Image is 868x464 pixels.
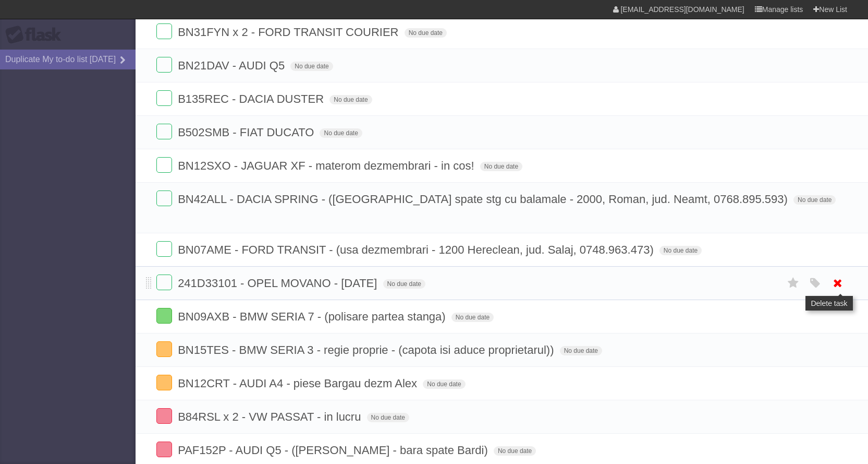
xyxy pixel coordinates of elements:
span: No due date [290,62,333,71]
span: BN42ALL - DACIA SPRING - ([GEOGRAPHIC_DATA] spate stg cu balamale - 2000, Roman, jud. Neamt, 0768... [178,193,790,206]
label: Done [156,408,172,424]
span: No due date [494,446,536,456]
span: PAF152P - AUDI Q5 - ([PERSON_NAME] - bara spate Bardi) [178,444,491,457]
span: No due date [560,346,602,355]
label: Done [156,241,172,257]
span: BN21DAV - AUDI Q5 [178,59,287,72]
label: Done [156,57,172,73]
span: No due date [451,313,494,322]
label: Done [156,191,172,206]
label: Done [156,275,172,290]
span: BN12CRT - AUDI A4 - piese Bargau dezm Alex [178,377,420,390]
span: No due date [383,279,425,289]
span: No due date [793,195,836,205]
span: No due date [423,379,465,389]
label: Done [156,124,172,139]
span: B84RSL x 2 - VW PASSAT - in lucru [178,410,363,423]
label: Star task [784,275,803,292]
span: B135REC - DACIA DUSTER [178,92,326,105]
span: No due date [405,28,447,38]
span: No due date [659,246,702,255]
label: Done [156,375,172,390]
label: Done [156,341,172,357]
span: No due date [367,413,409,422]
span: No due date [320,128,362,138]
div: Flask [5,26,68,44]
span: B502SMB - FIAT DUCATO [178,126,316,139]
span: BN15TES - BMW SERIA 3 - regie proprie - (capota isi aduce proprietarul)) [178,343,556,356]
label: Done [156,157,172,173]
label: Done [156,90,172,106]
span: BN31FYN x 2 - FORD TRANSIT COURIER [178,26,401,39]
span: No due date [329,95,372,104]
label: Done [156,442,172,457]
label: Done [156,308,172,324]
span: BN12SXO - JAGUAR XF - materom dezmembrari - in cos! [178,159,476,172]
label: Done [156,23,172,39]
span: BN07AME - FORD TRANSIT - (usa dezmembrari - 1200 Hereclean, jud. Salaj, 0748.963.473) [178,243,656,256]
span: 241D33101 - OPEL MOVANO - [DATE] [178,277,380,290]
span: BN09AXB - BMW SERIA 7 - (polisare partea stanga) [178,310,448,323]
span: No due date [480,162,522,171]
